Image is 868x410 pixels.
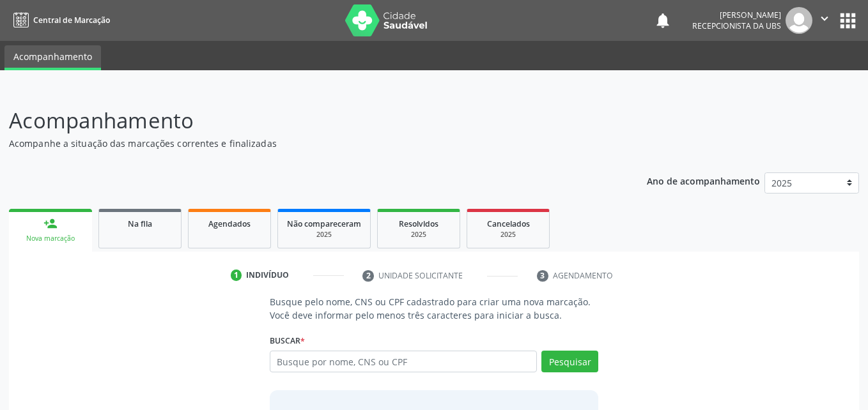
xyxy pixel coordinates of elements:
label: Buscar [270,331,305,351]
button: apps [837,10,859,32]
p: Busque pelo nome, CNS ou CPF cadastrado para criar uma nova marcação. Você deve informar pelo men... [270,295,599,322]
a: Central de Marcação [9,10,110,31]
i:  [818,11,832,26]
a: Acompanhamento [4,45,101,70]
span: Central de Marcação [33,15,110,26]
div: 1 [231,270,242,281]
div: 2025 [287,230,361,239]
span: Não compareceram [287,218,361,229]
span: Na fila [128,218,152,229]
span: Resolvidos [399,218,438,229]
span: Agendados [208,218,251,229]
img: img [786,7,812,34]
div: [PERSON_NAME] [692,10,781,20]
input: Busque por nome, CNS ou CPF [270,351,538,372]
div: person_add [43,216,58,231]
p: Ano de acompanhamento [647,172,760,188]
button: notifications [654,11,672,29]
button: Pesquisar [541,351,598,372]
span: Recepcionista da UBS [692,20,781,31]
button:  [812,7,837,34]
div: 2025 [387,230,451,239]
p: Acompanhamento [9,105,604,137]
div: Indivíduo [246,270,289,281]
div: 2025 [476,230,540,239]
div: Nova marcação [18,234,83,243]
span: Cancelados [487,218,530,229]
p: Acompanhe a situação das marcações correntes e finalizadas [9,137,604,150]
